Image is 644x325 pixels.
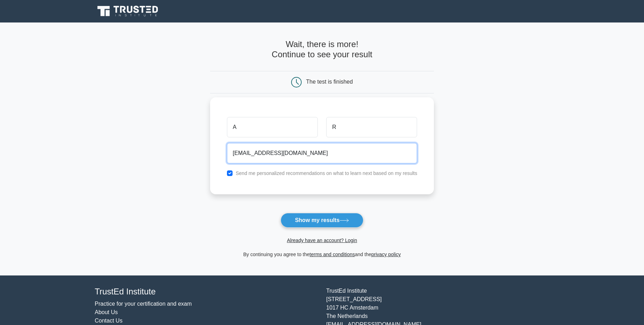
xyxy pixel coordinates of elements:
a: About Us [95,309,118,315]
input: Email [227,143,417,163]
a: Already have an account? Login [287,238,357,243]
button: Show my results [281,213,363,228]
label: Send me personalized recommendations on what to learn next based on my results [236,170,417,176]
h4: Wait, there is more! Continue to see your result [210,39,434,60]
a: privacy policy [371,252,401,257]
div: By continuing you agree to the and the [206,250,438,259]
a: terms and conditions [310,252,355,257]
a: Practice for your certification and exam [95,301,192,307]
input: First name [227,117,318,137]
div: The test is finished [306,79,353,85]
h4: TrustEd Institute [95,287,318,297]
a: Contact Us [95,318,122,324]
input: Last name [326,117,417,137]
